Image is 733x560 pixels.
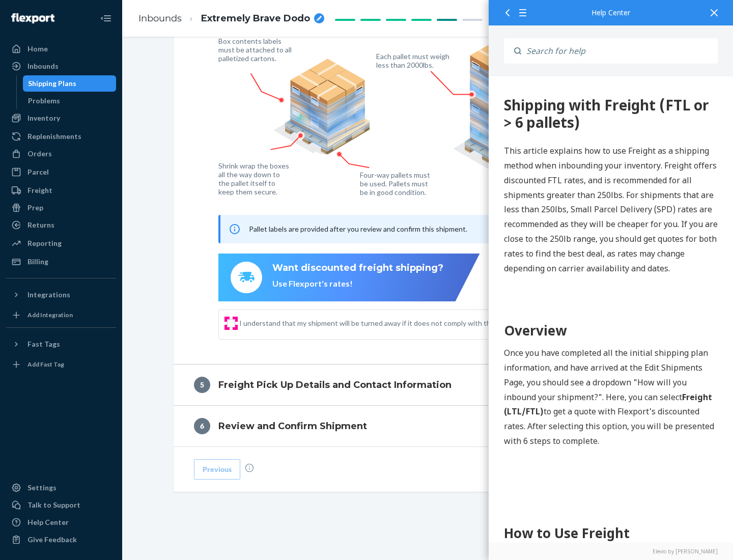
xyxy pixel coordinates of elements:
[6,480,116,496] a: Settings
[6,254,116,270] a: Billing
[249,225,467,233] span: Pallet labels are provided after you review and confirm this shipment.
[130,4,332,34] ol: breadcrumbs
[6,200,116,216] a: Prep
[174,365,683,405] button: 5Freight Pick Up Details and Contact Information
[218,161,291,196] figcaption: Shrink wrap the boxes all the way down to the pallet itself to keep them secure.
[201,12,310,25] span: Extremely Brave Dodo
[27,311,73,319] div: Add Integration
[15,447,229,467] h1: How to Use Freight
[23,93,117,109] a: Problems
[15,269,229,372] p: Once you have completed all the initial shipping plan information, and have arrived at the Edit S...
[6,287,116,303] button: Integrations
[194,418,210,434] div: 6
[6,128,116,145] a: Replenishments
[360,171,431,197] figcaption: Four-way pallets must be used. Pallets must be in good condition.
[6,58,116,74] a: Inbounds
[6,110,116,126] a: Inventory
[27,61,59,71] div: Inbounds
[28,78,76,89] div: Shipping Plans
[239,318,629,328] span: I understand that my shipment will be turned away if it does not comply with the above guidelines.
[28,96,60,106] div: Problems
[227,319,235,327] input: I understand that my shipment will be turned away if it does not comply with the above guidelines.
[272,262,443,275] div: Want discounted freight shipping?
[138,13,182,24] a: Inbounds
[27,483,57,493] div: Settings
[504,548,718,555] a: Elevio by [PERSON_NAME]
[96,8,116,29] button: Close Navigation
[6,164,116,180] a: Parcel
[27,185,52,195] div: Freight
[27,257,48,267] div: Billing
[6,146,116,162] a: Orders
[6,531,116,548] button: Give Feedback
[194,459,240,480] button: Previous
[27,44,48,54] div: Home
[521,38,718,64] input: Search
[504,9,718,16] div: Help Center
[6,497,116,513] a: Talk to Support
[27,149,52,159] div: Orders
[27,290,70,300] div: Integrations
[27,220,54,230] div: Returns
[27,131,81,142] div: Replenishments
[27,500,80,510] div: Talk to Support
[27,360,64,369] div: Add Fast Tag
[6,514,116,530] a: Help Center
[27,203,43,213] div: Prep
[6,356,116,373] a: Add Fast Tag
[272,278,443,290] div: Use Flexport's rates!
[6,336,116,352] button: Fast Tags
[174,406,683,446] button: 6Review and Confirm Shipment
[218,37,294,63] figcaption: Box contents labels must be attached to all palletized cartons.
[15,477,229,495] h2: Step 1: Boxes and Labels
[27,167,49,177] div: Parcel
[15,67,229,199] p: This article explains how to use Freight as a shipping method when inbounding your inventory. Fre...
[6,217,116,233] a: Returns
[27,238,62,248] div: Reporting
[15,244,229,264] h1: Overview
[6,182,116,199] a: Freight
[15,20,229,54] div: 360 Shipping with Freight (FTL or > 6 pallets)
[27,339,60,349] div: Fast Tags
[376,52,452,69] figcaption: Each pallet must weigh less than 2000lbs.
[23,75,117,92] a: Shipping Plans
[6,41,116,57] a: Home
[6,235,116,251] a: Reporting
[218,378,452,391] h4: Freight Pick Up Details and Contact Information
[27,517,69,527] div: Help Center
[218,419,367,433] h4: Review and Confirm Shipment
[194,377,210,393] div: 5
[27,113,60,123] div: Inventory
[6,307,116,323] a: Add Integration
[11,13,54,23] img: Flexport logo
[27,535,77,545] div: Give Feedback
